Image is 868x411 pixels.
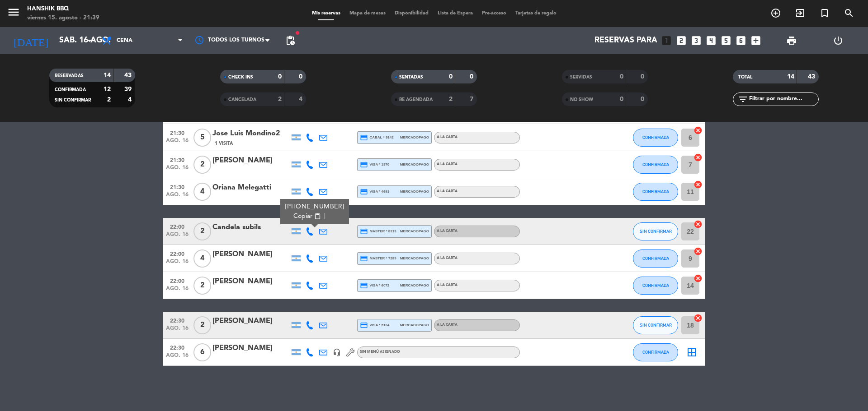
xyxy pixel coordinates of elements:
[299,96,304,102] strong: 4
[128,97,133,103] strong: 4
[212,342,289,354] div: [PERSON_NAME]
[633,129,678,147] button: CONFIRMADA
[390,11,433,16] span: Disponibilidad
[117,37,132,44] span: Cena
[285,35,296,46] span: pending_actions
[360,282,389,290] span: visa * 6072
[633,156,678,174] button: CONFIRMADA
[55,98,91,102] span: SIN CONFIRMAR
[400,162,429,167] span: mercadopago
[360,227,396,236] span: master * 8313
[693,220,703,229] i: cancel
[400,189,429,194] span: mercadopago
[193,222,211,240] span: 2
[166,342,189,352] span: 22:30
[212,276,289,287] div: [PERSON_NAME]
[166,127,189,138] span: 21:30
[620,96,623,102] strong: 0
[107,97,111,103] strong: 2
[166,138,189,148] span: ago. 16
[215,140,233,147] span: 1 Visita
[166,248,189,259] span: 22:00
[400,322,429,328] span: mercadopago
[750,35,762,46] i: add_box
[641,96,646,102] strong: 0
[844,8,854,18] i: search
[675,35,687,46] i: looks_two
[166,325,189,336] span: ago. 16
[437,229,458,233] span: A LA CARTA
[7,31,55,51] i: [DATE]
[345,11,390,16] span: Mapa de mesas
[748,94,818,104] input: Filtrar por nombre...
[437,283,458,287] span: A LA CARTA
[770,8,781,18] i: add_circle_outline
[193,156,211,174] span: 2
[570,75,592,79] span: SERVIDAS
[360,321,389,329] span: visa * 5134
[307,11,345,16] span: Mis reservas
[437,256,458,260] span: A LA CARTA
[819,8,830,18] i: turned_in_not
[787,74,794,80] strong: 14
[449,74,453,80] strong: 0
[193,129,211,147] span: 5
[193,249,211,268] span: 4
[833,35,844,46] i: power_settings_new
[360,227,368,236] i: credit_card
[720,35,732,46] i: looks_5
[633,343,678,361] button: CONFIRMADA
[642,135,669,140] span: CONFIRMADA
[360,161,389,169] span: visa * 1970
[166,165,189,175] span: ago. 16
[693,180,703,189] i: cancel
[640,323,672,328] span: SIN CONFIRMAR
[594,36,657,45] span: Reservas para
[437,323,458,327] span: A LA CARTA
[786,35,797,46] span: print
[324,212,326,221] span: |
[278,74,282,80] strong: 0
[228,97,256,102] span: CANCELADA
[470,74,475,80] strong: 0
[193,316,211,334] span: 2
[400,228,429,234] span: mercadopago
[633,183,678,201] button: CONFIRMADA
[633,222,678,240] button: SIN CONFIRMAR
[166,286,189,296] span: ago. 16
[104,86,111,92] strong: 12
[166,315,189,325] span: 22:30
[477,11,511,16] span: Pre-acceso
[511,11,561,16] span: Tarjetas de regalo
[55,88,86,92] span: CONFIRMADA
[193,183,211,201] span: 4
[7,5,20,22] button: menu
[293,212,312,221] span: Copiar
[212,249,289,260] div: [PERSON_NAME]
[212,222,289,233] div: Candela subils
[293,212,321,221] button: Copiarcontent_paste
[360,254,396,263] span: master * 7289
[278,96,282,102] strong: 2
[27,14,99,23] div: viernes 15. agosto - 21:39
[360,254,368,263] i: credit_card
[212,315,289,327] div: [PERSON_NAME]
[620,74,623,80] strong: 0
[27,5,99,14] div: Hanshik BBQ
[641,74,646,80] strong: 0
[690,35,702,46] i: looks_3
[166,192,189,202] span: ago. 16
[642,350,669,355] span: CONFIRMADA
[437,189,458,193] span: A LA CARTA
[360,134,394,142] span: cabal * 9142
[735,35,747,46] i: looks_6
[212,182,289,194] div: Oriana Melegatti
[193,343,211,361] span: 6
[193,277,211,295] span: 2
[633,277,678,295] button: CONFIRMADA
[124,72,133,79] strong: 43
[693,126,703,135] i: cancel
[738,75,752,79] span: TOTAL
[333,348,341,356] i: headset_mic
[433,11,477,16] span: Lista de Espera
